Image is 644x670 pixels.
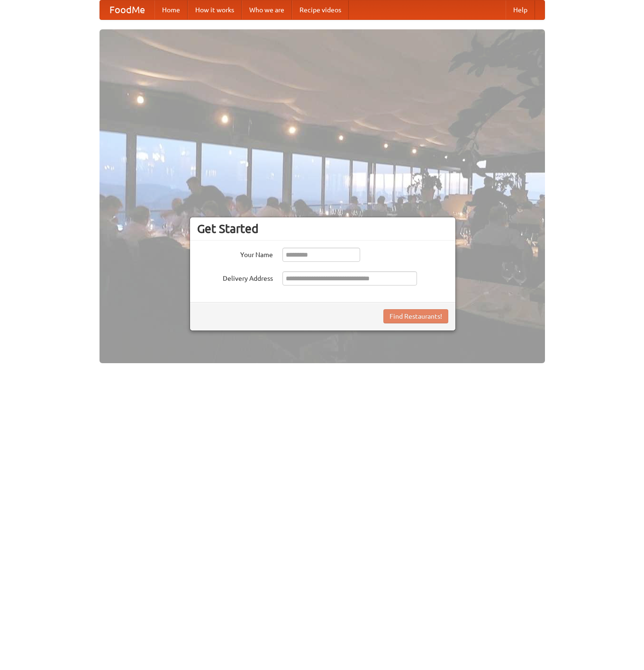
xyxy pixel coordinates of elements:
[197,222,448,236] h3: Get Started
[242,0,292,19] a: Who we are
[197,271,273,283] label: Delivery Address
[188,0,242,19] a: How it works
[292,0,349,19] a: Recipe videos
[197,248,273,259] label: Your Name
[154,0,188,19] a: Home
[383,309,448,323] button: Find Restaurants!
[100,0,154,19] a: FoodMe
[506,0,535,19] a: Help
